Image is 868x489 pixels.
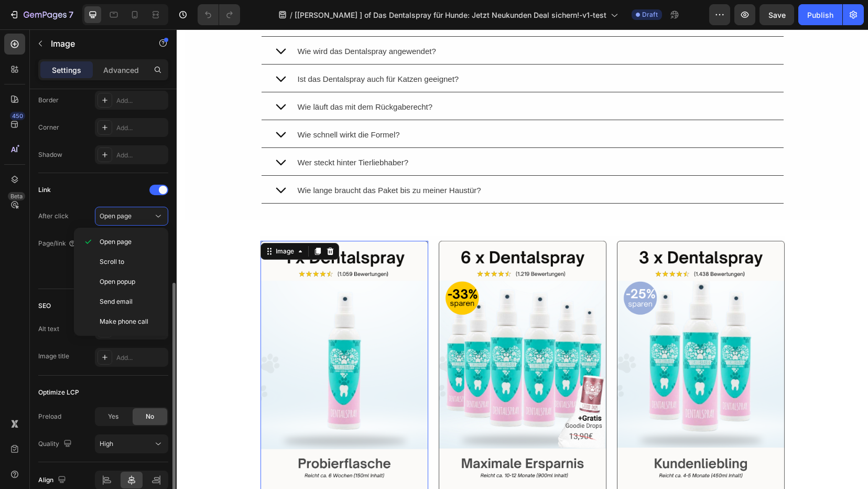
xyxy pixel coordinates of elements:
[146,412,154,421] span: No
[100,277,135,286] span: Open popup
[103,65,139,76] p: Advanced
[38,437,74,451] div: Quality
[100,237,132,247] span: Open page
[38,352,69,361] div: Image title
[38,95,59,105] div: Border
[38,239,77,248] div: Page/link
[177,29,868,489] iframe: Design area
[38,301,51,311] div: SEO
[116,96,166,105] div: Add...
[38,123,59,132] div: Corner
[38,261,168,280] button: Show more
[198,4,240,25] div: Undo/Redo
[8,192,25,200] div: Beta
[38,412,61,421] div: Preload
[95,434,168,453] button: High
[100,257,124,267] span: Scroll to
[100,440,113,448] span: High
[100,317,148,326] span: Make phone call
[116,123,166,133] div: Add...
[295,9,606,20] span: [[PERSON_NAME] ] of Das Dentalspray für Hunde: Jetzt Neukunden Deal sichern!-v1-test
[642,10,658,19] span: Draft
[38,150,62,160] div: Shadow
[51,37,140,50] p: Image
[768,10,786,19] span: Save
[52,65,81,76] p: Settings
[290,9,292,20] span: /
[38,388,79,397] div: Optimize LCP
[116,353,166,363] div: Add...
[10,112,25,120] div: 450
[38,473,68,487] div: Align
[38,211,69,221] div: After click
[69,8,73,21] p: 7
[95,207,168,226] button: Open page
[97,217,120,227] div: Image
[38,185,51,195] div: Link
[100,212,132,220] span: Open page
[4,4,78,25] button: 7
[116,151,166,160] div: Add...
[38,324,59,334] div: Alt text
[759,4,794,25] button: Save
[798,4,842,25] button: Publish
[100,297,133,306] span: Send email
[807,9,833,20] div: Publish
[108,412,118,421] span: Yes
